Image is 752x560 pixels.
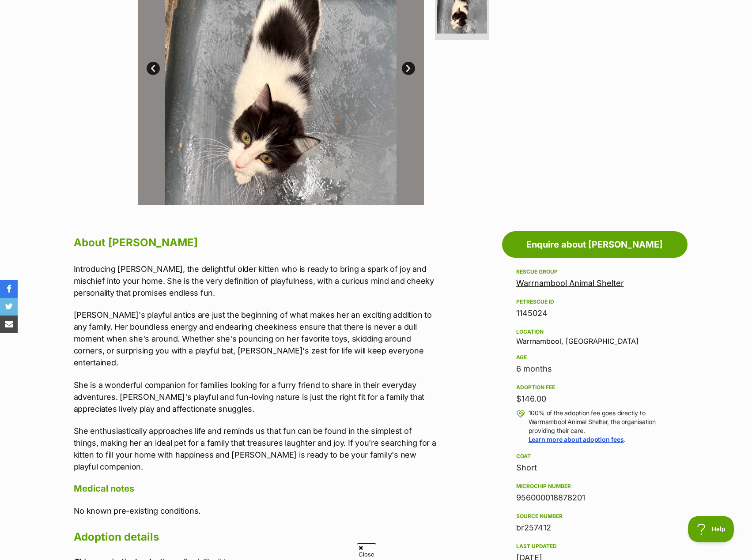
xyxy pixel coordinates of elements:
[516,462,673,474] div: Short
[516,393,673,405] div: $146.00
[74,483,438,494] h4: Medical notes
[74,425,438,473] p: She enthusiastically approaches life and reminds us that fun can be found in the simplest of thin...
[529,409,673,444] p: 100% of the adoption fee goes directly to Warrnambool Animal Shelter, the organisation providing ...
[516,327,673,345] div: Warrnambool, [GEOGRAPHIC_DATA]
[516,483,673,490] div: Microchip number
[516,328,673,335] div: Location
[516,278,624,288] a: Warrnambool Animal Shelter
[502,231,688,258] a: Enquire about [PERSON_NAME]
[357,543,376,559] span: Close
[74,309,438,368] p: [PERSON_NAME]'s playful antics are just the beginning of what makes her an exciting addition to a...
[688,516,734,542] iframe: Help Scout Beacon - Open
[74,379,438,415] p: She is a wonderful companion for families looking for a furry friend to share in their everyday a...
[516,522,673,534] div: br257412
[516,363,673,375] div: 6 months
[516,268,673,275] div: Rescue group
[516,354,673,361] div: Age
[74,505,438,517] p: No known pre-existing conditions.
[74,263,438,299] p: Introducing [PERSON_NAME], the delightful older kitten who is ready to bring a spark of joy and m...
[516,298,673,305] div: PetRescue ID
[516,307,673,319] div: 1145024
[516,453,673,460] div: Coat
[74,233,438,252] h2: About [PERSON_NAME]
[147,62,160,75] a: Prev
[74,527,438,547] h2: Adoption details
[516,513,673,520] div: Source number
[402,62,415,75] a: Next
[516,492,673,504] div: 956000018878201
[516,543,673,550] div: Last updated
[529,436,624,443] a: Learn more about adoption fees
[516,384,673,391] div: Adoption fee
